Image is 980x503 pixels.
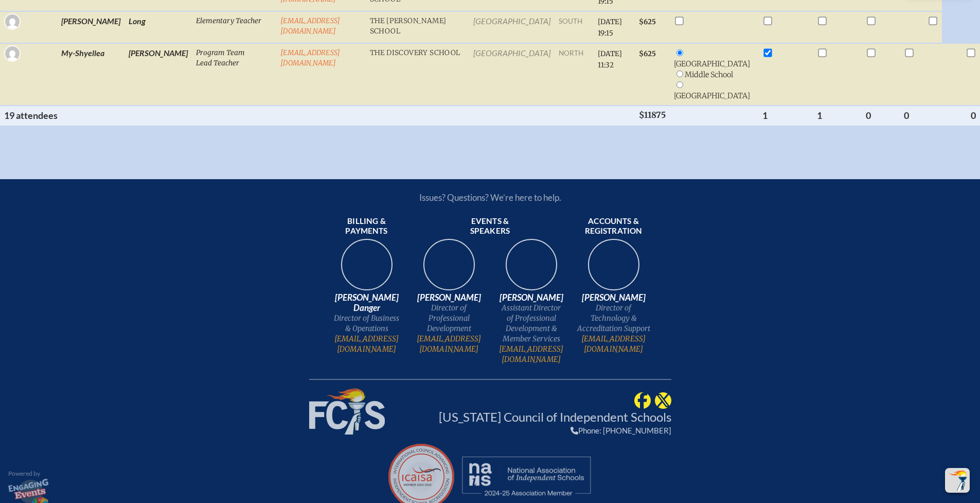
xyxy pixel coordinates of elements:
[412,292,486,303] span: [PERSON_NAME]
[635,106,670,125] th: $11875
[330,313,404,334] span: Director of Business & Operations
[577,303,651,334] span: Director of Technology & Accreditation Support
[330,292,404,313] span: [PERSON_NAME] Danger
[862,106,900,125] th: 0
[494,344,568,365] a: [EMAIL_ADDRESS][DOMAIN_NAME]
[460,454,592,499] img: NAIS logo
[309,192,671,203] p: Issues? Questions? We’re here to help.
[758,106,813,125] th: 1
[412,334,486,354] a: [EMAIL_ADDRESS][DOMAIN_NAME]
[280,48,340,67] a: [EMAIL_ADDRESS][DOMAIN_NAME]
[57,11,124,43] td: [PERSON_NAME]
[639,18,656,26] span: $625
[655,394,671,404] a: FCIS @ Twitter (@FCISNews)
[280,16,340,36] a: [EMAIL_ADDRESS][DOMAIN_NAME]
[555,11,594,43] td: south
[494,292,568,303] span: [PERSON_NAME]
[453,216,527,237] span: Events & speakers
[366,11,469,43] td: The [PERSON_NAME] School
[577,216,651,237] span: Accounts & registration
[598,18,622,38] span: [DATE] 19:15
[5,14,20,29] img: Gravatar
[416,236,482,302] img: 94e3d245-ca72-49ea-9844-ae84f6d33c0f
[439,409,671,424] a: [US_STATE] Council of Independent Schools
[460,454,592,499] a: Member, undefined
[366,43,469,106] td: The Discovery School
[947,470,968,491] img: To the top
[192,11,276,43] td: Elementary Teacher
[124,11,192,43] td: Long
[813,106,862,125] th: 1
[309,388,385,435] img: Florida Council of Independent Schools
[469,11,555,43] td: [GEOGRAPHIC_DATA]
[581,236,647,302] img: b1ee34a6-5a78-4519-85b2-7190c4823173
[639,49,656,58] span: $625
[598,49,622,70] span: [DATE] 11:32
[330,334,404,354] a: [EMAIL_ADDRESS][DOMAIN_NAME]
[900,106,942,125] th: 0
[192,43,276,106] td: Program Team Lead Teacher
[577,292,651,303] span: [PERSON_NAME]
[57,43,124,106] td: My-Shyellea
[674,69,754,80] li: Middle School
[494,303,568,344] span: Assistant Director of Professional Development & Member Services
[577,334,651,354] a: [EMAIL_ADDRESS][DOMAIN_NAME]
[8,471,49,477] p: Powered by
[674,80,754,101] li: [GEOGRAPHIC_DATA]
[674,48,754,69] li: [GEOGRAPHIC_DATA]
[469,43,555,106] td: [GEOGRAPHIC_DATA]
[942,106,980,125] th: 0
[439,426,671,435] div: Phone: [PHONE_NUMBER]
[498,236,564,302] img: 545ba9c4-c691-43d5-86fb-b0a622cbeb82
[124,43,192,106] td: [PERSON_NAME]
[330,216,404,237] span: Billing & payments
[5,46,20,61] img: Gravatar
[945,468,970,493] button: Scroll Top
[334,236,400,302] img: 9c64f3fb-7776-47f4-83d7-46a341952595
[412,303,486,334] span: Director of Professional Development
[555,43,594,106] td: north
[634,394,651,404] a: FCIS @ Facebook (FloridaCouncilofIndependentSchools)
